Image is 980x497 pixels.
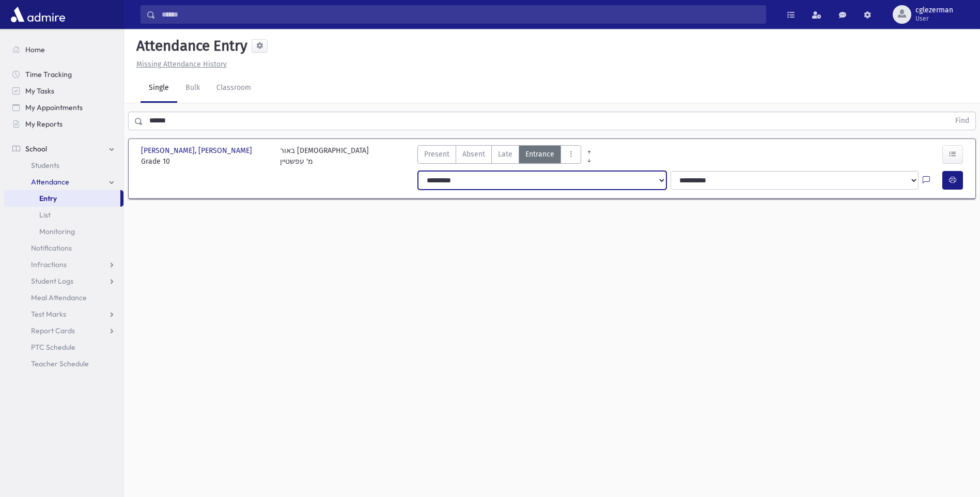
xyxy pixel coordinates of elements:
div: AttTypes [417,145,581,167]
span: Notifications [31,243,72,253]
span: My Reports [25,119,63,129]
span: Test Marks [31,309,66,319]
a: Report Cards [4,322,123,339]
a: Notifications [4,240,123,256]
span: Grade 10 [141,156,270,167]
span: Late [498,149,512,160]
a: Single [141,74,177,103]
input: Search [155,5,766,24]
a: My Tasks [4,83,123,99]
span: Time Tracking [25,70,72,79]
span: Entrance [525,149,554,160]
u: Missing Attendance History [136,60,227,69]
span: Student Logs [31,276,73,286]
a: Entry [4,190,120,207]
span: Present [424,149,449,160]
span: Entry [39,194,57,203]
a: Test Marks [4,306,123,322]
a: Students [4,157,123,174]
span: Monitoring [39,227,75,236]
span: School [25,144,47,153]
a: Student Logs [4,273,123,289]
span: My Tasks [25,86,54,96]
span: Absent [462,149,485,160]
h5: Attendance Entry [132,37,247,55]
a: Infractions [4,256,123,273]
a: Attendance [4,174,123,190]
span: Infractions [31,260,67,269]
a: Missing Attendance History [132,60,227,69]
a: List [4,207,123,223]
span: Students [31,161,59,170]
a: My Appointments [4,99,123,116]
span: Home [25,45,45,54]
img: AdmirePro [8,4,68,25]
a: Meal Attendance [4,289,123,306]
span: Teacher Schedule [31,359,89,368]
a: Time Tracking [4,66,123,83]
a: My Reports [4,116,123,132]
span: [PERSON_NAME], [PERSON_NAME] [141,145,254,156]
a: Monitoring [4,223,123,240]
button: Find [949,112,975,130]
a: Bulk [177,74,208,103]
a: Home [4,41,123,58]
a: School [4,141,123,157]
a: Classroom [208,74,259,103]
span: Report Cards [31,326,75,335]
a: Teacher Schedule [4,355,123,372]
div: באור [DEMOGRAPHIC_DATA] מ' עפשטיין [280,145,369,167]
span: My Appointments [25,103,83,112]
span: Attendance [31,177,69,187]
span: Meal Attendance [31,293,87,302]
span: User [915,14,953,23]
span: PTC Schedule [31,343,75,352]
a: PTC Schedule [4,339,123,355]
span: cglezerman [915,6,953,14]
span: List [39,210,51,220]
